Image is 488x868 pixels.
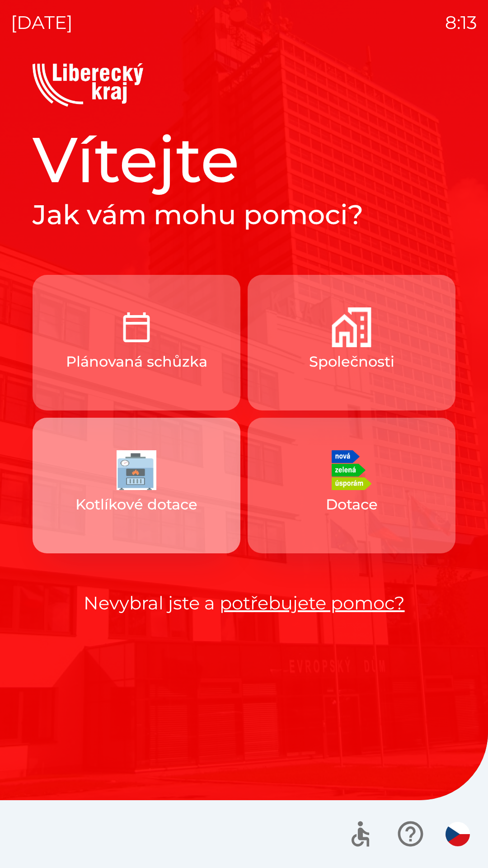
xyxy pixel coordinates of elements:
[33,121,455,198] h1: Vítejte
[248,275,455,410] button: Společnosti
[11,9,73,36] p: [DATE]
[220,592,405,614] a: potřebujete pomoc?
[33,198,455,231] h2: Jak vám mohu pomoci?
[33,63,455,107] img: Logo
[326,494,378,515] p: Dotace
[33,590,455,617] p: Nevybral jste a
[248,418,455,553] button: Dotace
[332,307,371,347] img: 644681bd-e16a-4109-a7b6-918097ae4b70.png
[445,9,477,36] p: 8:13
[332,450,371,490] img: 6d139dd1-8fc5-49bb-9f2a-630d078e995c.png
[309,351,394,373] p: Společnosti
[33,275,240,410] button: Plánovaná schůzka
[446,822,470,846] img: cs flag
[66,351,207,373] p: Plánovaná schůzka
[75,494,197,515] p: Kotlíkové dotace
[33,418,240,553] button: Kotlíkové dotace
[117,307,156,347] img: ccf5c2e8-387f-4dcc-af78-ee3ae5191d0b.png
[117,450,156,490] img: 5de838b1-4442-480a-8ada-6a724b1569a5.jpeg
